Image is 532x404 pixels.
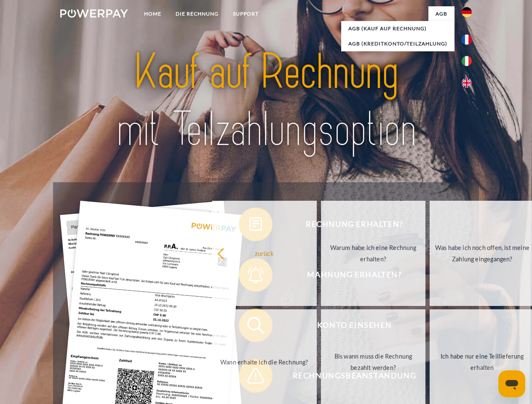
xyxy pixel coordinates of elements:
[217,247,312,259] div: zurück
[498,370,525,397] iframe: Schaltfläche zum Öffnen des Messaging-Fensters
[137,6,168,21] a: Home
[341,36,454,51] a: AGB (Kreditkonto/Teilzahlung)
[462,7,472,17] img: de
[168,6,226,21] a: DIE RECHNUNG
[326,351,421,373] div: Bis wann muss die Rechnung bezahlt werden?
[80,40,452,161] img: title-powerpay_de.svg
[435,351,529,373] div: Ich habe nur eine Teillieferung erhalten
[462,56,472,66] img: it
[226,6,266,21] a: SUPPORT
[341,21,454,36] a: AGB (Kauf auf Rechnung)
[60,9,128,18] img: logo-powerpay-white.svg
[435,242,529,265] div: Was habe ich noch offen, ist meine Zahlung eingegangen?
[428,6,454,21] a: agb
[326,242,421,265] div: Warum habe ich eine Rechnung erhalten?
[462,35,472,45] img: fr
[217,356,312,367] div: Wann erhalte ich die Rechnung?
[462,78,472,88] img: en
